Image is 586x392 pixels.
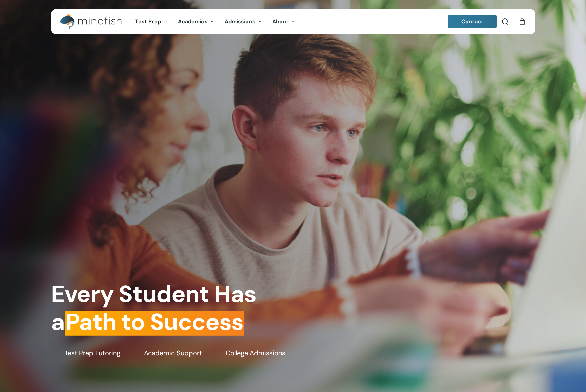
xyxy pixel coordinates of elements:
span: Test Prep Tutoring [65,348,120,358]
span: Contact [461,18,483,25]
a: Academic Support [130,348,202,358]
span: About [272,18,289,25]
a: College Admissions [212,348,285,358]
a: Contact [448,15,497,28]
em: Path to Success [65,307,244,337]
a: About [267,19,301,25]
h1: Every Student Has a [51,280,288,336]
span: College Admissions [226,348,285,358]
a: Admissions [220,19,267,25]
a: Academics [173,19,220,25]
nav: Main Menu [130,9,300,34]
span: Test Prep [135,18,161,25]
span: Academic Support [144,348,202,358]
span: Admissions [225,18,256,25]
span: Academics [178,18,208,25]
a: Test Prep Tutoring [51,348,120,358]
header: Main Menu [51,9,535,34]
a: Test Prep [130,19,173,25]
